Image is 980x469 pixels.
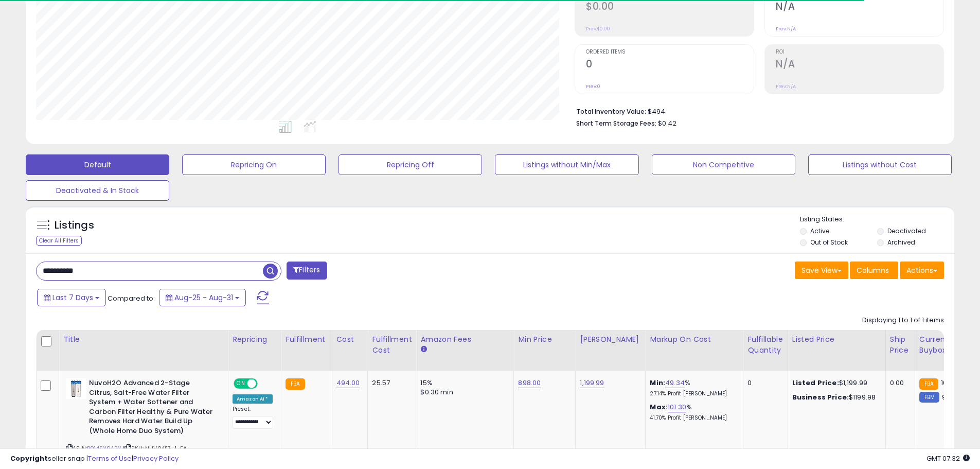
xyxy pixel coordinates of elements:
[420,378,506,388] div: 15%
[372,378,408,388] div: 25.57
[919,392,939,403] small: FBM
[287,262,327,280] button: Filters
[941,378,966,388] span: 1047.02
[747,378,779,388] div: 0
[36,236,82,246] div: Clear All Filters
[66,378,86,399] img: 31mPSaoJ0FL._SL40_.jpg
[919,378,938,390] small: FBA
[792,392,849,402] b: Business Price:
[586,83,600,90] small: Prev: 0
[776,49,943,55] span: ROI
[887,238,915,247] label: Archived
[668,402,686,412] a: 101.30
[650,390,735,397] p: 27.14% Profit [PERSON_NAME]
[646,330,743,371] th: The percentage added to the cost of goods (COGS) that forms the calculator for Min & Max prices.
[887,227,926,235] label: Deactivated
[586,58,754,72] h2: 0
[26,180,169,201] button: Deactivated & In Stock
[518,334,571,345] div: Min Price
[862,316,944,325] div: Displaying 1 to 1 of 1 items
[792,378,839,388] b: Listed Price:
[89,378,214,438] b: NuvoH2O Advanced 2-Stage Citrus, Salt-Free Water Filter System + Water Softener and Carbon Filter...
[890,378,907,388] div: 0.00
[233,406,273,429] div: Preset:
[776,58,943,72] h2: N/A
[586,1,754,14] h2: $0.00
[776,1,943,14] h2: N/A
[233,334,277,345] div: Repricing
[576,119,656,128] b: Short Term Storage Fees:
[792,378,878,388] div: $1,199.99
[63,334,224,345] div: Title
[235,379,247,388] span: ON
[495,154,638,175] button: Listings without Min/Max
[256,379,273,388] span: OFF
[658,118,676,128] span: $0.42
[810,227,829,235] label: Active
[55,218,94,233] h5: Listings
[52,292,93,303] span: Last 7 Days
[372,334,412,356] div: Fulfillment Cost
[792,334,881,345] div: Listed Price
[580,334,641,345] div: [PERSON_NAME]
[10,454,48,463] strong: Copyright
[174,292,233,303] span: Aug-25 - Aug-31
[586,26,610,32] small: Prev: $0.00
[26,154,169,175] button: Default
[233,394,273,404] div: Amazon AI *
[586,49,754,55] span: Ordered Items
[336,378,360,388] a: 494.00
[942,392,965,402] span: 999.99
[776,26,796,32] small: Prev: N/A
[338,154,482,175] button: Repricing Off
[286,378,305,390] small: FBA
[420,334,509,345] div: Amazon Fees
[919,334,972,356] div: Current Buybox Price
[420,388,506,397] div: $0.30 min
[810,238,848,247] label: Out of Stock
[650,378,735,397] div: %
[37,289,106,306] button: Last 7 Days
[652,154,795,175] button: Non Competitive
[650,378,665,388] b: Min:
[88,454,132,463] a: Terms of Use
[926,454,970,463] span: 2025-09-8 07:32 GMT
[576,107,646,116] b: Total Inventory Value:
[808,154,952,175] button: Listings without Cost
[159,289,246,306] button: Aug-25 - Aug-31
[286,334,327,345] div: Fulfillment
[900,262,944,279] button: Actions
[576,105,936,117] li: $494
[890,334,911,356] div: Ship Price
[850,262,898,279] button: Columns
[747,334,783,356] div: Fulfillable Quantity
[182,154,326,175] button: Repricing On
[108,293,155,303] span: Compared to:
[650,414,735,422] p: 41.70% Profit [PERSON_NAME]
[518,378,541,388] a: 898.00
[420,345,426,354] small: Amazon Fees.
[665,378,685,388] a: 49.34
[857,265,889,275] span: Columns
[792,393,878,402] div: $1199.98
[336,334,364,345] div: Cost
[10,454,179,464] div: seller snap | |
[650,403,735,422] div: %
[776,83,796,90] small: Prev: N/A
[133,454,179,463] a: Privacy Policy
[800,215,954,224] p: Listing States:
[650,402,668,412] b: Max:
[580,378,604,388] a: 1,199.99
[795,262,848,279] button: Save View
[650,334,739,345] div: Markup on Cost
